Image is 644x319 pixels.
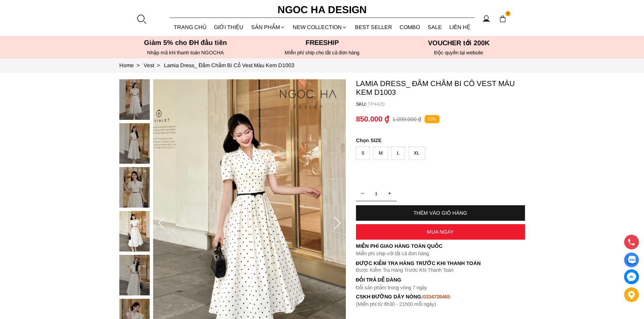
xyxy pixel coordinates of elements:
input: Quantity input [356,187,397,200]
a: NEW COLLECTION [289,18,351,36]
font: Nhập mã khi thanh toán NGOCHA [147,50,224,55]
a: Combo [396,18,424,36]
font: Giảm 5% cho ĐH đầu tiên [144,39,227,46]
p: Được Kiểm Tra Hàng Trước Khi Thanh Toán [356,260,525,266]
div: M [373,147,388,160]
font: Miễn phí giao hàng toàn quốc [356,243,443,249]
a: messenger [624,269,639,284]
div: THÊM VÀO GIỎ HÀNG [356,210,525,216]
p: 1.099.000 ₫ [392,116,421,123]
a: TRANG CHỦ [170,18,211,36]
img: img-CART-ICON-ksit0nf1 [499,15,506,23]
h6: MIễn phí ship cho tất cả đơn hàng [256,50,388,56]
a: SALE [424,18,446,36]
a: Link to Vest [144,62,164,68]
a: Display image [624,252,639,267]
a: LIÊN HỆ [446,18,474,36]
img: Lamia Dress_ Đầm Chấm Bi Cổ Vest Màu Kem D1003_mini_1 [119,123,150,164]
a: BEST SELLER [351,18,396,36]
font: cskh đường dây nóng: [356,294,423,299]
p: 23% [425,115,439,124]
span: > [154,62,163,68]
a: Link to Home [119,62,144,68]
div: SẢN PHẨM [247,18,289,36]
font: Miễn phí ship với tất cả đơn hàng [356,250,429,256]
div: MUA NGAY [356,229,525,235]
p: Được Kiểm Tra Hàng Trước Khi Thanh Toán [356,267,525,273]
img: Lamia Dress_ Đầm Chấm Bi Cổ Vest Màu Kem D1003_mini_4 [119,255,150,295]
a: Ngoc Ha Design [271,2,373,18]
a: GIỚI THIỆU [210,18,247,36]
div: XL [408,147,425,160]
h6: Độc quyền tại website [392,50,525,56]
font: (Miễn phí từ 8h30 - 21h00 mỗi ngày) [356,301,436,307]
font: Đổi sản phẩm trong vòng 7 ngày [356,285,428,290]
img: Lamia Dress_ Đầm Chấm Bi Cổ Vest Màu Kem D1003_mini_3 [119,211,150,251]
a: Link to Lamia Dress_ Đầm Chấm Bi Cổ Vest Màu Kem D1003 [164,62,295,68]
h6: Đổi trả dễ dàng [356,277,525,283]
span: > [134,62,142,68]
h6: SKU: [356,101,368,107]
img: Lamia Dress_ Đầm Chấm Bi Cổ Vest Màu Kem D1003_mini_2 [119,167,150,208]
p: SIZE [356,137,525,143]
font: Freeship [306,39,339,46]
span: 0 [505,11,511,17]
img: Lamia Dress_ Đầm Chấm Bi Cổ Vest Màu Kem D1003_mini_0 [119,79,150,120]
div: L [391,147,405,160]
img: Display image [627,256,636,264]
h5: VOUCHER tới 200K [392,39,525,47]
p: TP4420 [368,101,525,107]
font: 0334726465 [423,294,450,299]
div: S [356,147,370,160]
p: 850.000 ₫ [356,115,389,124]
p: Lamia Dress_ Đầm Chấm Bi Cổ Vest Màu Kem D1003 [356,79,525,97]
